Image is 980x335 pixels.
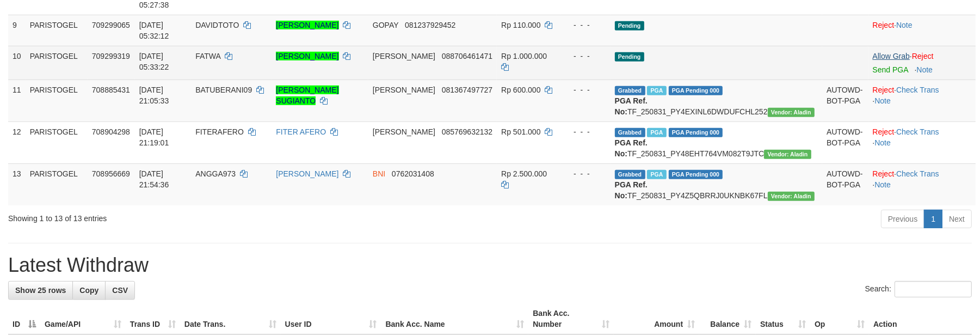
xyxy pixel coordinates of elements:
a: Note [917,65,933,74]
span: Rp 600.000 [501,86,540,94]
div: Showing 1 to 13 of 13 entries [8,209,400,224]
td: 13 [8,163,26,205]
span: [PERSON_NAME] [373,127,435,136]
a: Reject [873,127,895,136]
a: Check Trans [896,169,939,178]
td: PARISTOGEL [26,121,88,163]
td: · [868,15,976,46]
span: [PERSON_NAME] [373,86,435,94]
span: Marked by cgkcindy [647,170,666,179]
span: 708956669 [92,169,130,178]
div: - - - [565,168,606,179]
span: Rp 110.000 [501,21,540,29]
a: Reject [873,21,895,29]
span: Rp 501.000 [501,127,540,136]
th: Action [869,303,972,334]
span: Copy 085769632132 to clipboard [442,127,492,136]
div: - - - [565,126,606,137]
a: 1 [924,210,942,228]
td: AUTOWD-BOT-PGA [822,121,868,163]
td: · · [868,80,976,121]
td: TF_250831_PY4EXINL6DWDUFCHL252 [611,80,822,121]
b: PGA Ref. No: [615,96,648,116]
span: PGA Pending [669,128,723,137]
span: Rp 2.500.000 [501,169,547,178]
span: Vendor URL: https://payment4.1velocity.biz [764,150,811,159]
span: [DATE] 21:19:01 [139,127,169,147]
span: Grabbed [615,170,645,179]
td: AUTOWD-BOT-PGA [822,80,868,121]
span: [PERSON_NAME] [373,52,435,60]
th: Op: activate to sort column ascending [810,303,869,334]
span: Copy 081237929452 to clipboard [405,21,455,29]
td: TF_250831_PY4Z5QBRRJ0UKNBK67FL [611,163,822,205]
span: FITERAFERO [195,127,244,136]
span: Marked by cgkcindy [647,86,666,95]
span: 708904298 [92,127,130,136]
span: Vendor URL: https://payment4.1velocity.biz [768,192,815,201]
td: TF_250831_PY48EHT764VM082T9JTC [611,121,822,163]
span: Marked by cgkcindy [647,128,666,137]
span: PGA Pending [669,170,723,179]
td: 10 [8,46,26,80]
td: 9 [8,15,26,46]
a: [PERSON_NAME] [276,169,338,178]
span: DAVIDTOTO [195,21,239,29]
div: - - - [565,51,606,62]
a: Check Trans [896,86,939,94]
td: · · [868,121,976,163]
a: [PERSON_NAME] [276,21,338,29]
a: Show 25 rows [8,281,73,300]
td: · [868,46,976,80]
td: PARISTOGEL [26,163,88,205]
a: Reject [912,52,934,60]
a: Allow Grab [873,52,910,60]
span: Grabbed [615,128,645,137]
h1: Latest Withdraw [8,254,972,276]
span: Pending [615,52,644,62]
td: 11 [8,80,26,121]
th: User ID: activate to sort column ascending [281,303,381,334]
a: Previous [881,210,924,228]
th: Amount: activate to sort column ascending [614,303,699,334]
span: Copy 081367497727 to clipboard [442,86,492,94]
th: Trans ID: activate to sort column ascending [126,303,180,334]
td: PARISTOGEL [26,80,88,121]
span: · [873,52,912,60]
span: CSV [112,286,128,295]
b: PGA Ref. No: [615,180,648,200]
a: FITER AFERO [276,127,326,136]
span: Copy 088706461471 to clipboard [442,52,492,60]
a: [PERSON_NAME] [276,52,338,60]
td: · · [868,163,976,205]
a: Note [874,138,891,147]
span: [DATE] 05:33:22 [139,52,169,71]
a: Check Trans [896,127,939,136]
a: Note [874,180,891,189]
span: 709299065 [92,21,130,29]
th: Game/API: activate to sort column ascending [40,303,126,334]
span: 708885431 [92,86,130,94]
span: PGA Pending [669,86,723,95]
a: Note [874,96,891,105]
a: Next [942,210,972,228]
span: ANGGA973 [195,169,236,178]
span: 709299319 [92,52,130,60]
th: Status: activate to sort column ascending [756,303,810,334]
span: BNI [373,169,385,178]
span: Copy [79,286,98,295]
span: Copy 0762031408 to clipboard [392,169,434,178]
a: Reject [873,169,895,178]
span: Show 25 rows [15,286,66,295]
b: PGA Ref. No: [615,138,648,158]
div: - - - [565,84,606,95]
span: Vendor URL: https://payment4.1velocity.biz [768,108,815,117]
a: Send PGA [873,65,908,74]
td: PARISTOGEL [26,46,88,80]
td: 12 [8,121,26,163]
span: [DATE] 05:32:12 [139,21,169,40]
th: Bank Acc. Number: activate to sort column ascending [528,303,614,334]
div: - - - [565,20,606,31]
td: AUTOWD-BOT-PGA [822,163,868,205]
span: Grabbed [615,86,645,95]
